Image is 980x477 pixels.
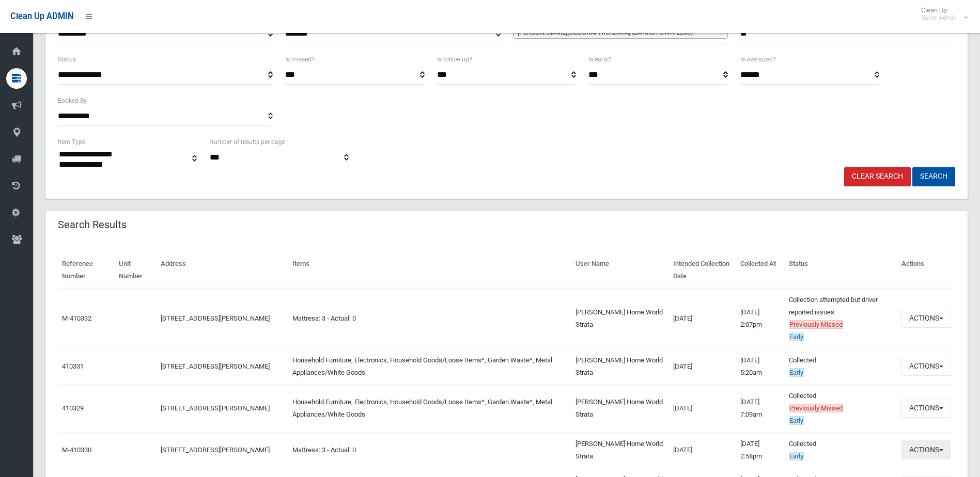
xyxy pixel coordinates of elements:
a: [STREET_ADDRESS][PERSON_NAME] [161,404,270,412]
td: [DATE] [669,288,736,349]
label: Item Type [58,136,85,148]
td: [DATE] [669,384,736,432]
small: Super Admin [921,14,957,22]
label: Status [58,54,76,65]
a: [STREET_ADDRESS][PERSON_NAME] [161,314,270,322]
span: Early [789,332,804,341]
span: Early [789,416,804,425]
label: Number of results per page [209,136,285,148]
th: Status [785,252,897,288]
th: User Name [571,252,669,288]
td: [DATE] [669,432,736,468]
td: Collected [785,432,897,468]
td: [PERSON_NAME] Home World Strata [571,384,669,432]
th: Reference Number [58,252,115,288]
td: [PERSON_NAME] Home World Strata [571,288,669,349]
span: Clean Up [916,6,967,22]
td: Mattress: 3 - Actual: 0 [288,432,571,468]
th: Items [288,252,571,288]
a: 410329 [62,404,84,412]
button: Actions [901,440,951,459]
label: Is missed? [285,54,315,65]
td: [PERSON_NAME] Home World Strata [571,432,669,468]
a: [STREET_ADDRESS][PERSON_NAME] [161,446,270,454]
td: [DATE] [669,348,736,384]
a: [STREET_ADDRESS][PERSON_NAME] [161,362,270,370]
th: Collected At [736,252,785,288]
td: [DATE] 2:58pm [736,432,785,468]
span: Early [789,452,804,460]
a: M-410330 [62,446,91,454]
button: Actions [901,309,951,328]
td: Collection attempted but driver reported issues [785,288,897,349]
th: Address [157,252,288,288]
a: M-410332 [62,314,91,322]
td: Household Furniture, Electronics, Household Goods/Loose Items*, Garden Waste*, Metal Appliances/W... [288,348,571,384]
a: Clear Search [844,167,911,186]
button: Actions [901,399,951,418]
td: Collected [785,348,897,384]
td: [PERSON_NAME] Home World Strata [571,348,669,384]
a: 410331 [62,362,84,370]
td: [DATE] 5:20am [736,348,785,384]
span: Early [789,368,804,377]
span: Clean Up ADMIN [10,11,73,21]
th: Actions [897,252,955,288]
button: Search [912,167,955,186]
label: Booked By [58,95,87,106]
td: Collected [785,384,897,432]
td: Household Furniture, Electronics, Household Goods/Loose Items*, Garden Waste*, Metal Appliances/W... [288,384,571,432]
td: [DATE] 2:07pm [736,288,785,349]
button: Actions [901,357,951,376]
label: Is early? [588,54,611,65]
label: Is follow up? [437,54,472,65]
td: [DATE] 7:09am [736,384,785,432]
span: Previously Missed [789,320,843,329]
span: Previously Missed [789,404,843,412]
label: Is oversized? [740,54,776,65]
th: Intended Collection Date [669,252,736,288]
td: Mattress: 3 - Actual: 0 [288,288,571,349]
th: Unit Number [115,252,156,288]
header: Search Results [45,215,139,235]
